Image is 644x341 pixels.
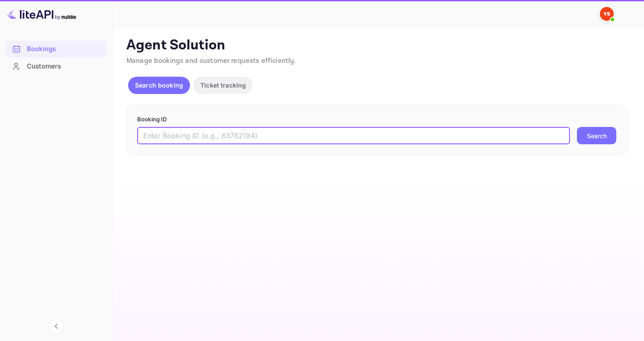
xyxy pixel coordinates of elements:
p: Ticket tracking [200,81,246,90]
p: Search booking [135,81,183,90]
div: Customers [5,58,107,75]
div: Customers [27,62,103,71]
button: Collapse navigation [48,318,64,334]
button: Search [577,127,616,144]
p: Agent Solution [126,37,628,54]
div: Bookings [27,44,103,54]
a: Customers [5,58,107,74]
img: Yandex Support [600,7,614,21]
p: Booking ID [137,115,618,124]
div: Bookings [5,41,107,58]
input: Enter Booking ID (e.g., 63782194) [137,127,570,144]
a: Bookings [5,41,107,57]
span: Manage bookings and customer requests efficiently. [126,56,296,65]
img: LiteAPI logo [7,7,76,21]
